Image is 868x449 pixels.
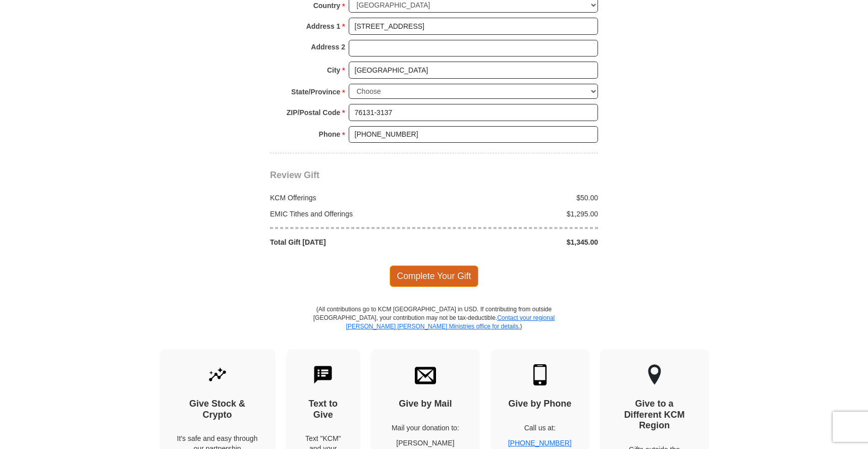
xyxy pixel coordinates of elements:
strong: State/Province [291,85,340,99]
div: $1,345.00 [434,237,604,247]
h4: Give Stock & Crypto [177,399,258,420]
img: text-to-give.svg [312,364,334,385]
h4: Give to a Different KCM Region [618,399,691,431]
p: (All contributions go to KCM [GEOGRAPHIC_DATA] in USD. If contributing from outside [GEOGRAPHIC_D... [313,305,555,349]
img: envelope.svg [415,364,436,385]
h4: Give by Phone [508,399,572,410]
img: other-region [647,364,662,385]
strong: Address 2 [311,40,345,54]
img: give-by-stock.svg [207,364,228,385]
a: Contact your regional [PERSON_NAME] [PERSON_NAME] Ministries office for details. [346,314,555,330]
span: Review Gift [270,170,319,180]
p: Mail your donation to: [389,423,462,433]
strong: Address 1 [306,19,341,33]
div: $1,295.00 [434,209,604,219]
div: $50.00 [434,193,604,203]
strong: Phone [319,127,341,141]
img: mobile.svg [529,364,551,385]
h4: Text to Give [304,399,343,420]
div: KCM Offerings [265,193,435,203]
p: Call us at: [508,423,572,433]
a: [PHONE_NUMBER] [508,439,572,447]
div: Total Gift [DATE] [265,237,435,247]
h4: Give by Mail [389,399,462,410]
div: EMIC Tithes and Offerings [265,209,435,219]
strong: ZIP/Postal Code [287,105,341,120]
strong: City [327,63,340,77]
span: Complete Your Gift [390,265,479,287]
